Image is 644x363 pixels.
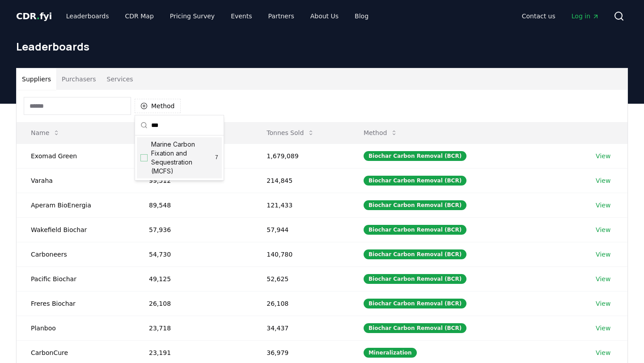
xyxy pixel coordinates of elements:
[17,68,56,90] button: Suppliers
[224,8,259,24] a: Events
[17,144,135,168] td: Exomad Green
[596,201,610,210] a: View
[163,8,222,24] a: Pricing Survey
[252,193,349,217] td: 121,433
[215,154,218,161] span: 7
[596,250,610,259] a: View
[135,316,252,340] td: 23,718
[596,225,610,234] a: View
[261,8,301,24] a: Partners
[102,68,139,90] button: Services
[24,124,67,142] button: Name
[17,266,135,291] td: Pacific Biochar
[596,299,610,308] a: View
[151,140,215,176] span: Marine Carbon Fixation and Sequestration (MCFS)
[17,168,135,193] td: Varaha
[252,266,349,291] td: 52,625
[16,11,52,21] span: CDR fyi
[572,12,599,21] span: Log in
[135,217,252,242] td: 57,936
[596,152,610,160] a: View
[17,242,135,266] td: Carboneers
[303,8,346,24] a: About Us
[252,217,349,242] td: 57,944
[56,68,102,90] button: Purchasers
[596,176,610,185] a: View
[135,266,252,291] td: 49,125
[596,348,610,357] a: View
[16,10,52,22] a: CDR.fyi
[135,291,252,316] td: 26,108
[364,225,466,235] div: Biochar Carbon Removal (BCR)
[356,124,405,142] button: Method
[59,8,376,24] nav: Main
[364,323,466,333] div: Biochar Carbon Removal (BCR)
[135,242,252,266] td: 54,730
[17,193,135,217] td: Aperam BioEnergia
[515,8,563,24] a: Contact us
[118,8,161,24] a: CDR Map
[16,39,628,54] h1: Leaderboards
[364,348,417,358] div: Mineralization
[259,124,322,142] button: Tonnes Sold
[252,291,349,316] td: 26,108
[364,274,466,284] div: Biochar Carbon Removal (BCR)
[135,193,252,217] td: 89,548
[17,217,135,242] td: Wakefield Biochar
[252,242,349,266] td: 140,780
[252,168,349,193] td: 214,845
[252,144,349,168] td: 1,679,089
[364,299,466,308] div: Biochar Carbon Removal (BCR)
[364,249,466,259] div: Biochar Carbon Removal (BCR)
[252,316,349,340] td: 34,437
[37,11,40,21] span: .
[135,99,181,113] button: Method
[364,200,466,210] div: Biochar Carbon Removal (BCR)
[59,8,116,24] a: Leaderboards
[17,316,135,340] td: Planboo
[364,176,466,186] div: Biochar Carbon Removal (BCR)
[364,151,466,161] div: Biochar Carbon Removal (BCR)
[564,8,606,24] a: Log in
[596,324,610,333] a: View
[596,274,610,283] a: View
[347,8,376,24] a: Blog
[515,8,606,24] nav: Main
[17,291,135,316] td: Freres Biochar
